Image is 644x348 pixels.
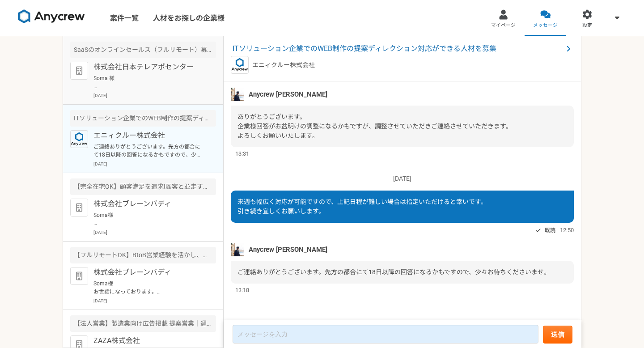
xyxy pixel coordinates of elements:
[93,92,216,99] p: [DATE]
[231,56,249,74] img: logo_text_blue_01.png
[233,43,563,54] span: ITソリューション企業でのWEB制作の提案ディレクション対応ができる人材を募集
[93,62,204,72] p: 株式会社日本テレアポセンター
[560,226,574,234] span: 12:50
[545,225,555,236] span: 既読
[93,130,204,141] p: エニィクルー株式会社
[70,247,216,263] div: 【フルリモートOK】BtoB営業経験を活かし、戦略的ISとして活躍!
[249,89,327,99] span: Anycrew [PERSON_NAME]
[237,268,550,276] span: ご連絡ありがとうございます。先方の都合にて18日以降の回答になるかもですので、少々お待ちくださいませ。
[70,62,88,80] img: default_org_logo-42cde973f59100197ec2c8e796e4974ac8490bb5b08a0eb061ff975e4574aa76.png
[231,88,244,101] img: tomoya_yamashita.jpeg
[235,149,249,158] span: 13:31
[252,60,315,70] p: エニィクルー株式会社
[70,178,216,195] div: 【完全在宅OK】顧客満足を追求!顧客と並走するCS募集!
[235,286,249,294] span: 13:18
[231,243,244,256] img: tomoya_yamashita.jpeg
[70,315,216,332] div: 【法人営業】製造業向け広告掲載 提案営業｜週15h｜時給2500円~
[70,42,216,58] div: SaaSのオンラインセールス（フルリモート）募集
[93,229,216,236] p: [DATE]
[70,130,88,148] img: logo_text_blue_01.png
[491,22,516,29] span: マイページ
[93,199,204,209] p: 株式会社ブレーンバディ
[93,143,204,159] p: ご連絡ありがとうございます。先方の都合にて18日以降の回答になるかもですので、少々お待ちくださいませ。
[93,74,204,90] p: Soma 様 お世話になっております。 ご対応いただきありがとうございます。 面談はtimerexよりお送りしておりますGoogle meetのURLからご入室ください。 当日はどうぞよろしくお...
[18,9,85,24] img: 8DqYSo04kwAAAAASUVORK5CYII=
[93,335,204,346] p: ZAZA株式会社
[582,22,592,29] span: 設定
[70,267,88,285] img: default_org_logo-42cde973f59100197ec2c8e796e4974ac8490bb5b08a0eb061ff975e4574aa76.png
[70,110,216,127] div: ITソリューション企業でのWEB制作の提案ディレクション対応ができる人材を募集
[70,199,88,216] img: default_org_logo-42cde973f59100197ec2c8e796e4974ac8490bb5b08a0eb061ff975e4574aa76.png
[533,22,558,29] span: メッセージ
[93,211,204,227] p: Soma様 お世話になっております。 株式会社ブレーンバディ採用担当です。 この度は、数ある企業の中から弊社に興味を持っていただき、誠にありがとうございます。 社内で慎重に選考した結果、誠に残念...
[93,267,204,278] p: 株式会社ブレーンバディ
[93,161,216,167] p: [DATE]
[93,297,216,304] p: [DATE]
[93,280,204,296] p: Soma様 お世話になっております。 株式会社ブレーンバディの[PERSON_NAME]でございます。 本日面談を予定しておりましたが、入室が確認されませんでしたので、 キャンセルとさせていただ...
[237,198,487,215] span: 来週も幅広く対応が可能ですので、上記日程が難しい場合は指定いただけると幸いです。 引き続き宜しくお願いします。
[231,174,574,183] p: [DATE]
[237,113,512,139] span: ありがとうございます。 企業様回答がお盆明けの調整になるかもですが、調整させていただきご連絡させていただきます。 よろしくお願いいたします。
[543,326,572,344] button: 送信
[249,245,327,255] span: Anycrew [PERSON_NAME]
